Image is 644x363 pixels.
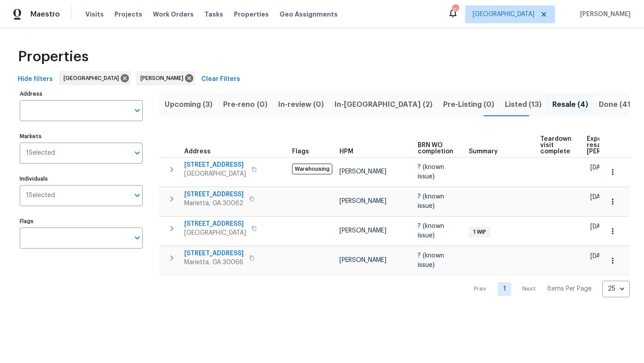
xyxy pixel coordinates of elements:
[131,147,144,159] button: Open
[184,199,244,208] span: Marietta, GA 30062
[469,148,498,155] span: Summary
[20,176,143,181] label: Individuals
[136,71,195,85] div: [PERSON_NAME]
[339,148,353,155] span: HPM
[20,91,143,97] label: Address
[18,52,89,61] span: Properties
[547,284,592,293] p: Items Per Page
[20,134,143,139] label: Markets
[443,98,494,111] span: Pre-Listing (0)
[418,223,444,238] span: ? (known issue)
[223,98,267,111] span: Pre-reno (0)
[590,165,609,171] span: [DATE]
[30,10,60,19] span: Maestro
[184,219,246,228] span: [STREET_ADDRESS]
[540,136,572,155] span: Teardown visit complete
[590,253,609,259] span: [DATE]
[602,277,630,300] div: 25
[26,192,55,199] span: 1 Selected
[339,169,386,175] span: [PERSON_NAME]
[204,11,223,17] span: Tasks
[576,10,631,19] span: [PERSON_NAME]
[590,194,609,200] span: [DATE]
[131,189,144,202] button: Open
[452,5,458,14] div: 81
[184,228,246,237] span: [GEOGRAPHIC_DATA]
[292,148,309,155] span: Flags
[590,224,609,230] span: [DATE]
[498,282,511,296] a: Goto page 1
[184,249,244,258] span: [STREET_ADDRESS]
[184,258,244,267] span: Marietta, GA 30066
[165,98,212,111] span: Upcoming (3)
[64,74,123,83] span: [GEOGRAPHIC_DATA]
[418,194,444,209] span: ? (known issue)
[292,164,332,174] span: Warehousing
[473,10,534,19] span: [GEOGRAPHIC_DATA]
[234,10,269,19] span: Properties
[599,98,633,111] span: Done (41)
[184,190,244,199] span: [STREET_ADDRESS]
[184,160,246,169] span: [STREET_ADDRESS]
[278,98,324,111] span: In-review (0)
[153,10,194,19] span: Work Orders
[418,142,453,155] span: BRN WO completion
[335,98,432,111] span: In-[GEOGRAPHIC_DATA] (2)
[470,228,490,236] span: 1 WIP
[339,257,386,263] span: [PERSON_NAME]
[339,198,386,204] span: [PERSON_NAME]
[587,136,637,155] span: Expected resale [PERSON_NAME]
[198,71,244,88] button: Clear Filters
[339,228,386,234] span: [PERSON_NAME]
[18,74,53,85] span: Hide filters
[14,71,56,88] button: Hide filters
[85,10,104,19] span: Visits
[505,98,542,111] span: Listed (13)
[140,74,187,83] span: [PERSON_NAME]
[26,149,55,157] span: 1 Selected
[131,232,144,244] button: Open
[552,98,588,111] span: Resale (4)
[466,281,630,297] nav: Pagination Navigation
[114,10,142,19] span: Projects
[201,74,240,85] span: Clear Filters
[20,219,143,224] label: Flags
[59,71,131,85] div: [GEOGRAPHIC_DATA]
[418,253,444,268] span: ? (known issue)
[131,104,144,117] button: Open
[280,10,338,19] span: Geo Assignments
[184,169,246,178] span: [GEOGRAPHIC_DATA]
[184,148,211,155] span: Address
[418,164,444,179] span: ? (known issue)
